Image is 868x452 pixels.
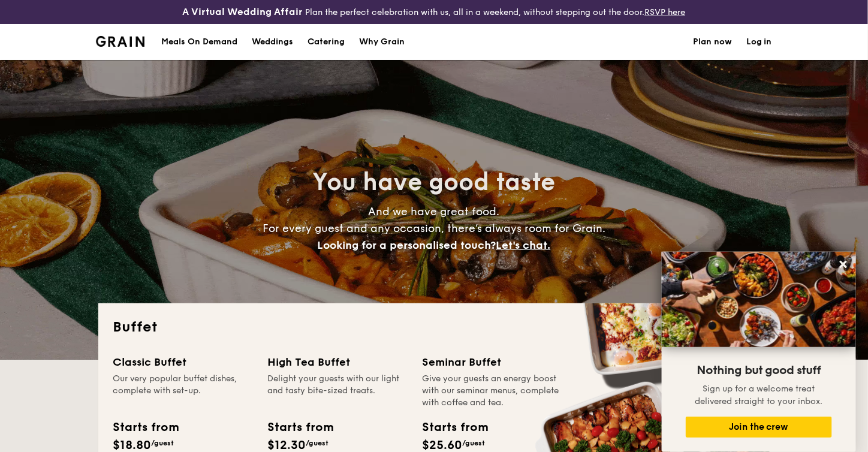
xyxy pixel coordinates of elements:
[267,354,408,370] div: High Tea Buffet
[245,24,300,60] a: Weddings
[318,239,496,252] span: Looking for a personalised touch?
[697,363,821,378] span: Nothing but good stuff
[267,418,333,436] div: Starts from
[267,373,408,409] div: Delight your guests with our light and tasty bite-sized treats.
[352,24,412,60] a: Why Grain
[308,24,345,60] h1: Catering
[144,5,723,19] div: Plan the perfect celebration with us, all in a weekend, without stepping out the door.
[695,384,823,406] span: Sign up for a welcome treat delivered straight to your inbox.
[662,252,856,347] img: DSC07876-Edit02-Large.jpeg
[151,439,174,447] span: /guest
[154,24,245,60] a: Meals On Demand
[496,239,551,252] span: Let's chat.
[263,205,605,252] span: And we have great food. For every guest and any occasion, there’s always room for Grain.
[359,24,405,60] div: Why Grain
[300,24,352,60] a: Catering
[161,24,237,60] div: Meals On Demand
[313,168,556,197] span: You have good taste
[306,439,328,447] span: /guest
[252,24,293,60] div: Weddings
[422,354,562,370] div: Seminar Buffet
[96,36,144,47] a: Logotype
[422,373,562,409] div: Give your guests an energy boost with our seminar menus, complete with coffee and tea.
[746,24,772,60] a: Log in
[113,418,178,436] div: Starts from
[644,7,685,17] a: RSVP here
[422,418,487,436] div: Starts from
[686,417,832,438] button: Join the crew
[113,373,253,409] div: Our very popular buffet dishes, complete with set-up.
[113,318,755,337] h2: Buffet
[834,255,853,274] button: Close
[182,5,303,19] h4: A Virtual Wedding Affair
[96,36,144,47] img: Grain
[693,24,732,60] a: Plan now
[462,439,485,447] span: /guest
[113,354,253,370] div: Classic Buffet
